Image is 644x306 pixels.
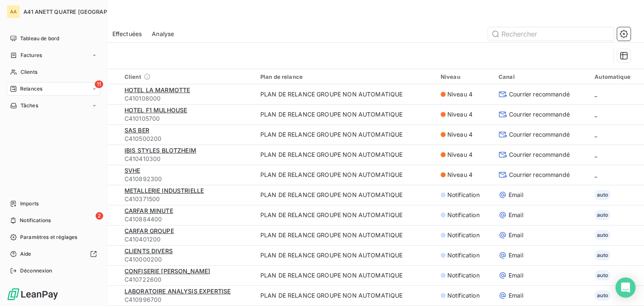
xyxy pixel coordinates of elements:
span: LABORATOIRE ANALYSIS EXPERTISE [125,288,231,295]
span: Courrier recommandé [509,150,570,159]
span: Niveau 4 [447,90,473,99]
span: Clients [21,68,37,76]
span: Notifications [20,217,51,224]
span: Notification [447,271,480,280]
img: Logo LeanPay [7,288,59,301]
span: C410401200 [125,235,250,244]
span: Notification [447,251,480,259]
span: Niveau 4 [447,110,473,119]
span: Paramètres et réglages [20,233,77,241]
div: Plan de relance [260,73,431,80]
span: Niveau 4 [447,130,473,139]
td: PLAN DE RELANCE GROUPE NON AUTOMATIQUE [255,185,436,205]
span: 2 [96,212,103,220]
span: Email [509,291,523,300]
span: Notification [447,191,480,199]
span: Aide [20,250,31,258]
td: PLAN DE RELANCE GROUPE NON AUTOMATIQUE [255,165,436,185]
span: _ [595,171,597,178]
span: auto [595,250,610,260]
div: Automatique [595,73,639,80]
span: C410500200 [125,135,250,143]
span: CONFISERIE [PERSON_NAME] [125,267,210,275]
span: Notification [447,211,480,219]
span: Email [509,211,523,219]
span: C410996700 [125,296,250,304]
span: Tâches [21,102,38,109]
span: CLIENTS DIVERS [125,247,173,254]
td: PLAN DE RELANCE GROUPE NON AUTOMATIQUE [255,124,436,145]
span: HOTEL LA MARMOTTE [125,86,190,93]
span: C410722600 [125,275,250,284]
div: AA [7,5,20,18]
span: auto [595,210,610,220]
span: C410892300 [125,175,250,183]
span: HOTEL F1 MULHOUSE [125,106,187,114]
span: Email [509,271,523,280]
span: SVHE [125,167,140,174]
span: C410105700 [125,114,250,123]
input: Rechercher [488,27,614,41]
span: Client [125,73,141,80]
td: PLAN DE RELANCE GROUPE NON AUTOMATIQUE [255,104,436,124]
span: Email [509,231,523,239]
span: Niveau 4 [447,171,473,179]
span: CARFAR GROUPE [125,227,174,234]
td: PLAN DE RELANCE GROUPE NON AUTOMATIQUE [255,145,436,165]
span: CARFAR MINUTE [125,207,173,214]
div: Canal [499,73,584,80]
span: 11 [95,80,103,88]
div: Niveau [441,73,488,80]
a: Aide [7,247,100,261]
td: PLAN DE RELANCE GROUPE NON AUTOMATIQUE [255,285,436,306]
span: Déconnexion [20,267,52,275]
span: _ [595,111,597,118]
span: Notification [447,291,480,300]
span: _ [595,151,597,158]
span: Notification [447,231,480,239]
td: PLAN DE RELANCE GROUPE NON AUTOMATIQUE [255,265,436,285]
span: Courrier recommandé [509,130,570,139]
span: Niveau 4 [447,150,473,159]
span: Relances [20,85,42,93]
span: Courrier recommandé [509,90,570,99]
span: Analyse [152,30,174,38]
span: auto [595,290,610,301]
span: IBIS STYLES BLOTZHEIM [125,147,196,154]
span: Email [509,191,523,199]
span: A41 ANETT QUATRE [GEOGRAPHIC_DATA][PERSON_NAME] [23,8,181,15]
span: auto [595,190,610,200]
span: Factures [21,52,42,59]
span: METALLERIE INDUSTRIELLE [125,187,204,194]
span: Courrier recommandé [509,171,570,179]
span: C410371500 [125,195,250,203]
span: C410000200 [125,255,250,264]
span: auto [595,270,610,280]
td: PLAN DE RELANCE GROUPE NON AUTOMATIQUE [255,84,436,104]
span: Courrier recommandé [509,110,570,119]
span: auto [595,230,610,240]
span: Imports [20,200,39,207]
span: C410410300 [125,155,250,163]
span: Tableau de bord [20,35,59,42]
td: PLAN DE RELANCE GROUPE NON AUTOMATIQUE [255,245,436,265]
span: Effectuées [112,30,142,38]
span: SAS BER [125,127,149,134]
td: PLAN DE RELANCE GROUPE NON AUTOMATIQUE [255,225,436,245]
span: _ [595,131,597,138]
span: C410884400 [125,215,250,223]
span: C410108000 [125,94,250,103]
div: Open Intercom Messenger [615,277,636,298]
td: PLAN DE RELANCE GROUPE NON AUTOMATIQUE [255,205,436,225]
span: Email [509,251,523,259]
span: _ [595,91,597,98]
